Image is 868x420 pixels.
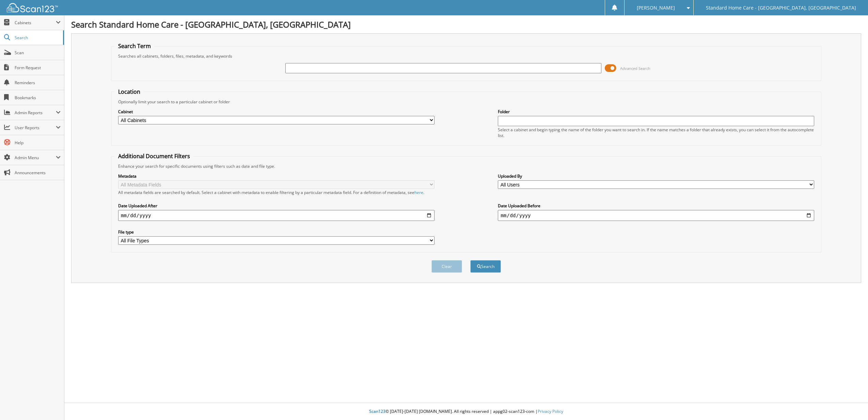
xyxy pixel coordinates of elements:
iframe: Chat Widget [834,387,868,420]
h1: Search Standard Home Care - [GEOGRAPHIC_DATA], [GEOGRAPHIC_DATA] [71,19,861,30]
div: All metadata fields are searched by default. Select a cabinet with metadata to enable filtering b... [118,190,435,195]
label: Folder [498,109,814,115]
div: Select a cabinet and begin typing the name of the folder you want to search in. If the name match... [498,127,814,138]
span: Reminders [15,80,61,86]
img: scan123-logo-white.svg [7,3,58,12]
legend: Location [115,88,144,95]
a: Privacy Policy [538,408,563,414]
a: here [414,190,423,195]
label: Date Uploaded After [118,203,435,209]
legend: Search Term [115,42,154,50]
span: Form Request [15,65,61,71]
span: Help [15,140,61,146]
span: Scan [15,50,61,56]
div: Searches all cabinets, folders, files, metadata, and keywords [115,53,818,59]
span: Cabinets [15,20,56,26]
label: File type [118,229,435,235]
label: Uploaded By [498,173,814,179]
span: Announcements [15,170,61,176]
input: start [118,210,435,221]
span: Standard Home Care - [GEOGRAPHIC_DATA], [GEOGRAPHIC_DATA] [706,6,856,10]
input: end [498,210,814,221]
div: Enhance your search for specific documents using filters such as date and file type. [115,163,818,169]
span: Bookmarks [15,95,61,101]
button: Clear [431,260,462,273]
div: © [DATE]-[DATE] [DOMAIN_NAME]. All rights reserved | appg02-scan123-com | [64,403,868,420]
label: Date Uploaded Before [498,203,814,209]
span: User Reports [15,125,56,131]
label: Cabinet [118,109,435,115]
span: Admin Menu [15,155,56,161]
label: Metadata [118,173,435,179]
div: Optionally limit your search to a particular cabinet or folder [115,99,818,105]
span: Admin Reports [15,110,56,116]
span: Advanced Search [620,66,650,71]
span: [PERSON_NAME] [637,6,675,10]
span: Search [15,35,60,41]
span: Scan123 [369,408,385,414]
legend: Additional Document Filters [115,152,193,160]
button: Search [470,260,501,273]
